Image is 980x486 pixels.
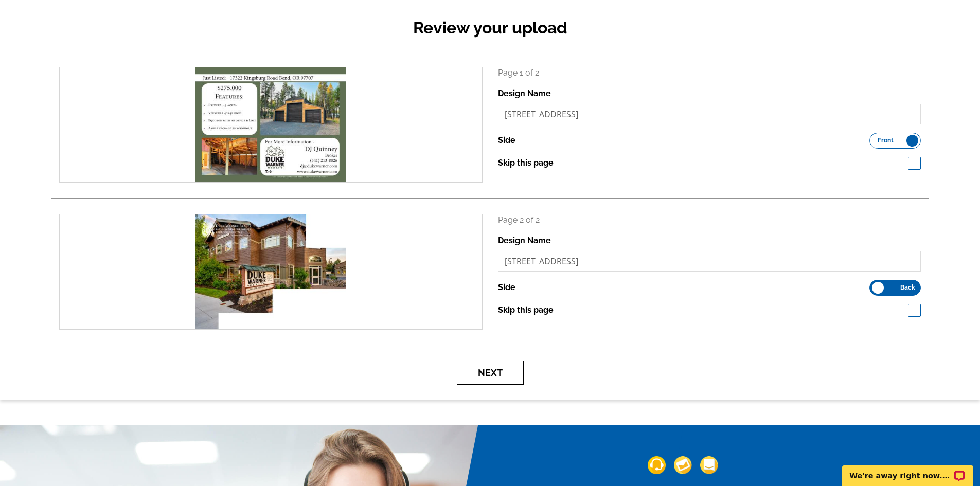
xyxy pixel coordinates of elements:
input: File Name [498,251,921,272]
iframe: LiveChat chat widget [835,454,980,486]
p: Page 2 of 2 [498,214,921,226]
label: Skip this page [498,157,554,169]
p: Page 1 of 2 [498,67,921,79]
label: Design Name [498,87,551,100]
input: File Name [498,104,921,124]
label: Side [498,281,515,294]
label: Side [498,134,515,147]
img: support-img-3_1.png [700,456,718,474]
h2: Review your upload [51,18,929,38]
span: Front [878,138,894,143]
img: support-img-1.png [648,456,666,474]
img: support-img-2.png [674,456,692,474]
label: Design Name [498,235,551,247]
span: Back [900,285,915,290]
label: Skip this page [498,304,554,316]
button: Next [457,361,524,385]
